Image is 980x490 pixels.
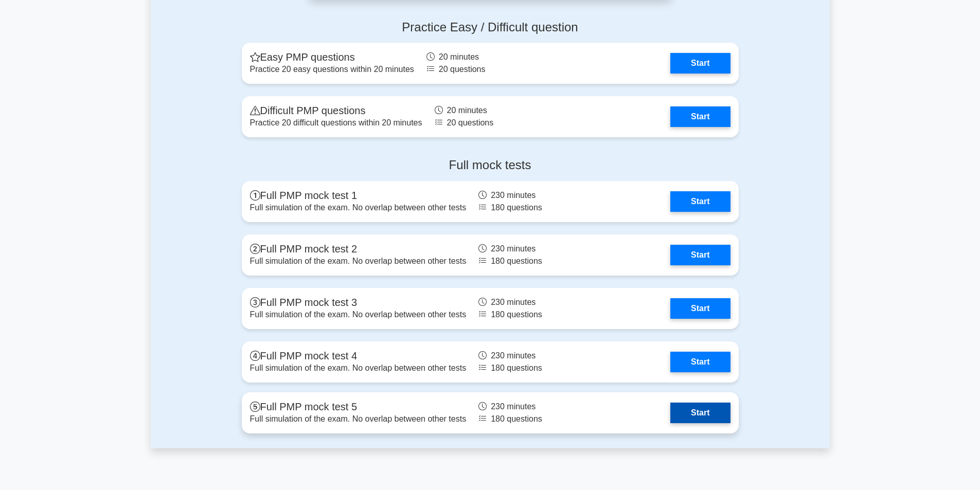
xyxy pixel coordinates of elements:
[670,106,730,127] a: Start
[242,158,739,173] h4: Full mock tests
[670,298,730,319] a: Start
[670,403,730,423] a: Start
[670,245,730,265] a: Start
[670,352,730,372] a: Start
[670,191,730,212] a: Start
[670,53,730,74] a: Start
[242,20,739,35] h4: Practice Easy / Difficult question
